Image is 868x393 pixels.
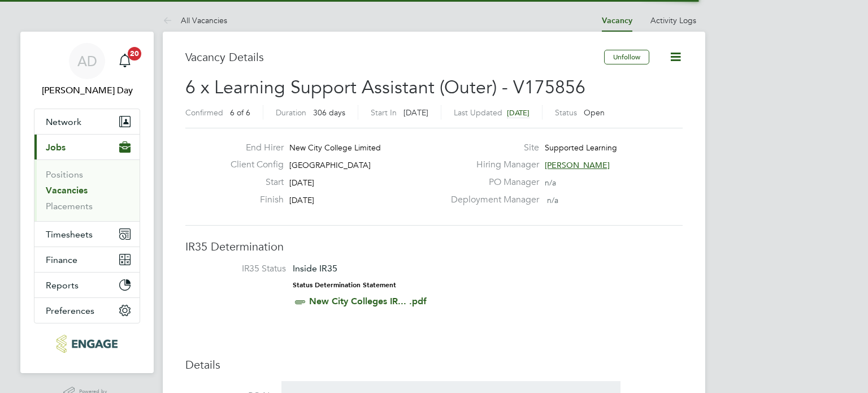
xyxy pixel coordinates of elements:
label: Start In [371,107,397,118]
span: [DATE] [289,178,314,188]
div: Jobs [34,159,140,221]
a: Placements [46,201,93,211]
span: [DATE] [403,107,428,118]
a: 20 [114,43,136,79]
span: Amie Day [34,84,140,97]
label: Client Config [222,159,284,171]
span: Open [584,107,605,118]
button: Network [34,109,140,134]
span: 6 of 6 [230,107,250,118]
h3: Vacancy Details [185,50,604,64]
span: n/a [547,195,558,205]
label: IR35 Status [197,263,286,275]
label: Start [222,176,284,188]
span: AD [77,54,97,68]
strong: Status Determination Statement [293,281,396,289]
button: Reports [34,273,140,297]
button: Finance [34,247,140,272]
button: Unfollow [604,50,649,64]
a: Activity Logs [650,15,696,25]
span: 20 [128,47,141,61]
span: Timesheets [46,229,93,240]
label: Hiring Manager [444,159,539,171]
span: Jobs [46,142,66,153]
span: n/a [545,178,556,188]
span: Reports [46,280,79,291]
span: Inside IR35 [293,263,337,274]
span: [DATE] [507,108,530,118]
a: Go to home page [34,335,140,353]
h3: IR35 Determination [185,239,683,254]
span: Supported Learning [545,142,617,153]
span: [PERSON_NAME] [545,160,610,170]
label: Finish [222,194,284,206]
span: 306 days [313,107,345,118]
a: Vacancy [602,16,632,25]
label: Status [555,107,577,118]
label: Last Updated [454,107,502,118]
button: Timesheets [34,222,140,247]
span: [DATE] [289,195,314,205]
button: Jobs [34,135,140,159]
label: PO Manager [444,176,539,188]
label: Site [444,142,539,154]
a: AD[PERSON_NAME] Day [34,43,140,97]
img: morganhunt-logo-retina.png [57,335,117,353]
label: End Hirer [222,142,284,154]
label: Confirmed [185,107,223,118]
nav: Main navigation [20,32,154,373]
h3: Details [185,357,683,372]
label: Deployment Manager [444,194,539,206]
label: Duration [276,107,306,118]
button: Preferences [34,298,140,323]
span: Preferences [46,305,94,316]
span: Network [46,116,81,127]
a: Positions [46,169,83,180]
span: New City College Limited [289,142,381,153]
span: [GEOGRAPHIC_DATA] [289,160,371,170]
a: All Vacancies [163,15,227,25]
a: New City Colleges IR... .pdf [309,296,427,306]
span: Finance [46,254,77,265]
span: 6 x Learning Support Assistant (Outer) - V175856 [185,76,585,98]
a: Vacancies [46,185,88,196]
